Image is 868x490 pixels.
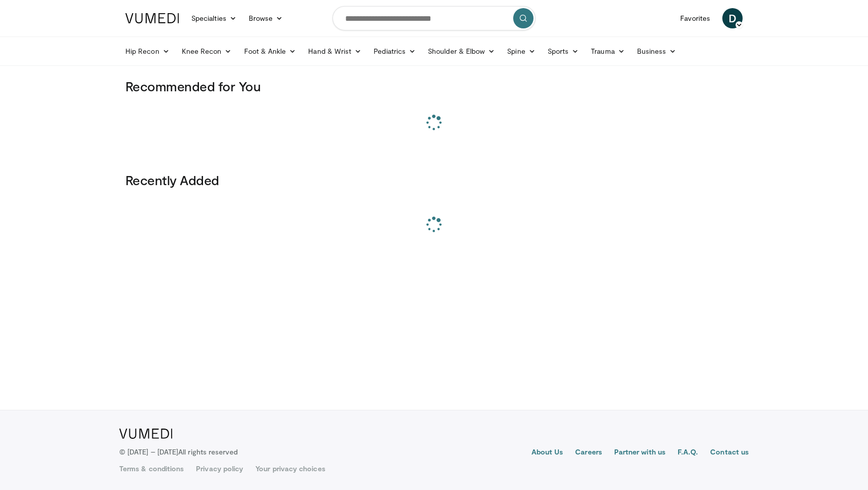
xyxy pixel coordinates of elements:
h3: Recently Added [125,172,743,188]
a: Your privacy choices [255,464,325,474]
a: Contact us [710,447,749,459]
a: Trauma [585,41,631,61]
a: D [722,8,743,28]
a: Privacy policy [196,464,243,474]
span: All rights reserved [178,447,238,456]
a: Partner with us [614,447,665,459]
img: VuMedi Logo [119,429,173,439]
a: Terms & conditions [119,464,184,474]
a: Business [631,41,683,61]
a: Spine [501,41,541,61]
a: About Us [531,447,563,459]
a: Specialties [185,8,243,28]
a: Hip Recon [119,41,176,61]
a: Shoulder & Elbow [422,41,501,61]
a: Pediatrics [368,41,422,61]
a: Hand & Wrist [302,41,368,61]
a: Browse [243,8,289,28]
h3: Recommended for You [125,78,743,94]
a: Favorites [674,8,716,28]
input: Search topics, interventions [332,6,536,30]
a: F.A.Q. [678,447,698,459]
a: Knee Recon [176,41,238,61]
a: Careers [575,447,602,459]
p: © [DATE] – [DATE] [119,447,238,457]
a: Foot & Ankle [238,41,303,61]
a: Sports [542,41,585,61]
img: VuMedi Logo [125,13,179,23]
